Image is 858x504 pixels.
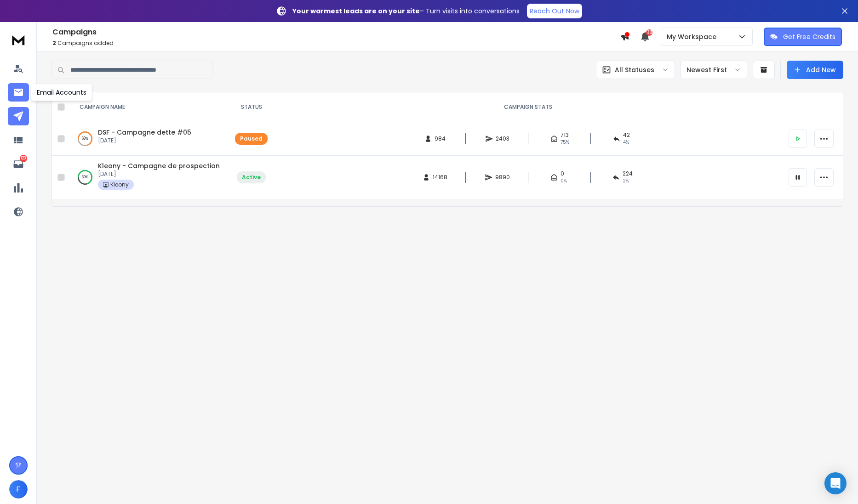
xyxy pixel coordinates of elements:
span: 75 % [561,139,569,146]
span: 9890 [495,174,510,181]
p: 68 % [82,134,88,143]
button: F [9,480,28,498]
p: Campaigns added [52,40,620,47]
div: Active [242,174,261,181]
span: 32 [646,29,652,36]
p: – Turn visits into conversations [292,6,520,16]
img: logo [9,31,28,48]
span: 2 [52,39,56,47]
strong: Your warmest leads are on your site [292,6,420,16]
p: My Workspace [667,32,720,41]
p: [DATE] [98,170,220,178]
h1: Campaigns [52,27,620,38]
td: 68%DSF - Campagne dette #05[DATE] [69,122,229,156]
p: 69 % [82,173,88,182]
th: STATUS [229,92,273,122]
span: 2403 [496,135,509,142]
th: CAMPAIGN NAME [69,92,229,122]
p: 123 [20,155,27,162]
p: Reach Out Now [530,6,579,16]
button: Add New [787,61,843,79]
td: 69%Kleony - Campagne de prospection[DATE]Kleony [69,156,229,199]
span: 2 % [623,177,629,185]
p: Kleony [110,181,129,188]
a: Reach Out Now [527,4,582,18]
div: Email Accounts [31,84,92,101]
div: Open Intercom Messenger [824,472,847,494]
span: 0% [561,177,567,185]
a: Kleony - Campagne de prospection [98,161,220,170]
span: 14168 [433,174,447,181]
span: 224 [623,170,633,177]
span: 4 % [623,139,629,146]
p: [DATE] [98,137,191,144]
div: Paused [240,135,263,142]
p: Get Free Credits [783,32,835,41]
span: 0 [561,170,564,177]
a: 123 [9,155,28,173]
p: All Statuses [615,65,654,74]
span: 984 [435,135,446,142]
button: Newest First [681,61,747,79]
span: 713 [561,131,569,139]
span: 42 [623,131,630,139]
button: Get Free Credits [764,28,842,46]
th: CAMPAIGN STATS [273,92,783,122]
a: DSF - Campagne dette #05 [98,128,191,137]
